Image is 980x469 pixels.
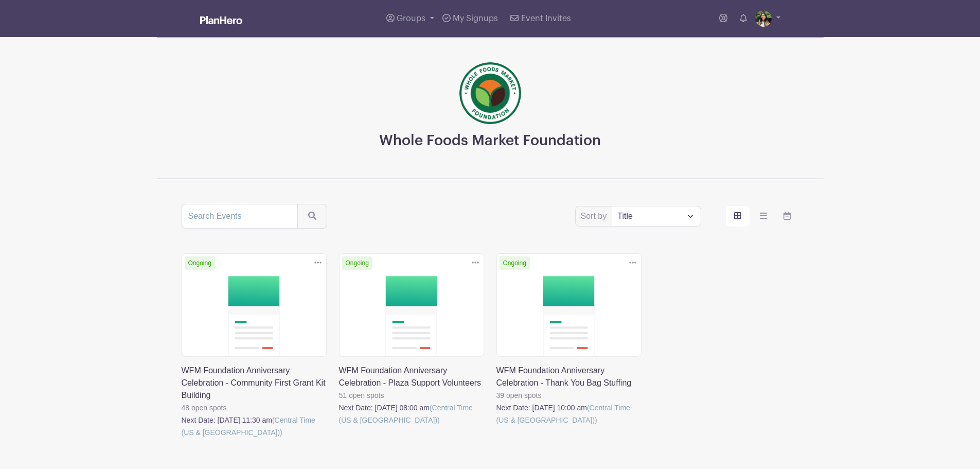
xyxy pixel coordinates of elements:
[182,204,298,229] input: Search Events
[453,14,498,23] span: My Signups
[397,14,425,23] span: Groups
[581,210,610,222] label: Sort by
[726,206,799,227] div: order and view
[755,10,772,27] img: mireya.jpg
[459,62,521,124] img: wfmf_primary_badge_4c.png
[379,132,601,150] h3: Whole Foods Market Foundation
[200,16,242,24] img: logo_white-6c42ec7e38ccf1d336a20a19083b03d10ae64f83f12c07503d8b9e83406b4c7d.svg
[521,14,571,23] span: Event Invites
